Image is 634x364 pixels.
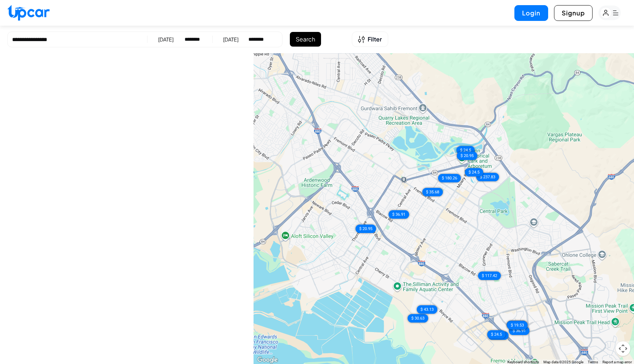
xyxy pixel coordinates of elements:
[588,360,598,364] a: Terms (opens in new tab)
[368,35,382,44] span: Filter
[355,225,376,233] div: $ 20.95
[417,305,437,314] div: $ 43.13
[456,146,474,154] div: $ 24.5
[352,32,388,47] button: Open filters
[389,210,409,219] div: $ 36.91
[616,341,630,356] button: Map camera controls
[543,360,583,364] span: Map data ©2025 Google
[554,5,593,21] button: Signup
[407,314,428,323] div: $ 30.63
[158,36,174,43] div: [DATE]
[223,36,238,43] div: [DATE]
[507,321,527,330] div: $ 19.53
[476,173,499,181] div: $ 237.83
[602,360,632,364] a: Report a map error
[422,188,443,196] div: $ 35.68
[478,272,501,280] div: $ 117.42
[456,152,477,160] div: $ 20.95
[290,32,321,47] button: Search
[506,321,527,329] div: $ 48.09
[438,174,460,182] div: $ 180.26
[514,5,548,21] button: Login
[487,330,506,339] div: $ 24.5
[509,327,529,335] div: $ 36.91
[7,5,50,21] img: Upcar Logo
[488,331,509,340] div: $ 61.75
[464,168,483,176] div: $ 24.5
